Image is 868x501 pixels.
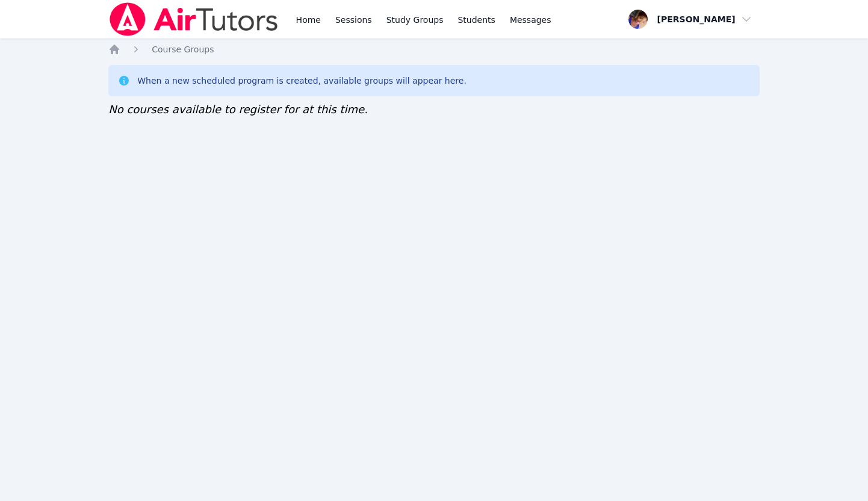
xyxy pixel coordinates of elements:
div: When a new scheduled program is created, available groups will appear here. [137,75,467,87]
img: Air Tutors [108,2,279,36]
span: Messages [510,14,551,26]
span: No courses available to register for at this time. [108,103,368,116]
a: Course Groups [152,43,214,55]
nav: Breadcrumb [108,43,760,55]
span: Course Groups [152,45,214,54]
